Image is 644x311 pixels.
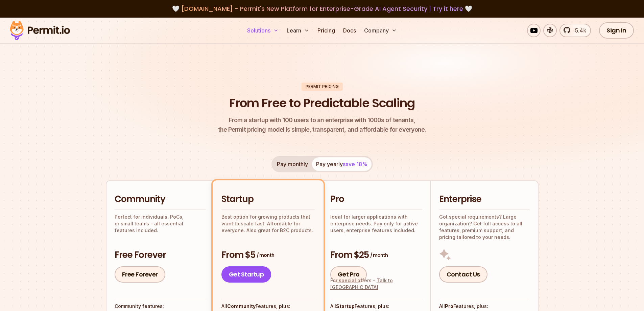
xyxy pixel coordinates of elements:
span: From a startup with 100 users to an enterprise with 1000s of tenants, [218,115,426,125]
a: Get Startup [221,266,271,283]
span: / month [257,252,274,259]
a: 5.4k [559,24,591,37]
p: Got special requirements? Large organization? Get full access to all features, premium support, a... [439,214,530,241]
p: Best option for growing products that want to scale fast. Affordable for everyone. Also great for... [221,214,315,234]
h2: Startup [221,193,315,205]
h4: Community features: [115,303,206,310]
h2: Community [115,193,206,205]
h4: All Features, plus: [221,303,315,310]
img: Permit logo [7,19,73,42]
strong: Community [227,303,256,309]
a: Pricing [315,24,338,37]
button: Company [361,24,400,37]
h4: All Features, plus: [439,303,530,310]
a: Docs [340,24,359,37]
a: Try it here [433,4,463,13]
a: Contact Us [439,266,487,283]
p: the Permit pricing model is simple, transparent, and affordable for everyone. [218,115,426,134]
p: Perfect for individuals, PoCs, or small teams - all essential features included. [115,214,206,234]
p: Ideal for larger applications with enterprise needs. Pay only for active users, enterprise featur... [330,214,422,234]
div: 🤍 🤍 [16,4,628,14]
button: Solutions [244,24,281,37]
h2: Enterprise [439,193,530,205]
span: / month [370,252,388,259]
button: Learn [284,24,312,37]
div: Permit Pricing [302,83,343,91]
a: Get Pro [330,266,367,283]
strong: Pro [445,303,453,309]
h3: Free Forever [115,249,206,261]
h1: From Free to Predictable Scaling [229,95,415,112]
span: [DOMAIN_NAME] - Permit's New Platform for Enterprise-Grade AI Agent Security | [181,4,463,13]
h4: All Features, plus: [330,303,422,310]
span: 5.4k [571,26,586,35]
div: For special offers - [330,277,422,291]
a: Free Forever [115,266,165,283]
h3: From $25 [330,249,422,261]
button: Pay monthly [273,157,312,171]
a: Sign In [599,22,634,39]
strong: Startup [336,303,355,309]
h2: Pro [330,193,422,205]
h3: From $5 [221,249,315,261]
